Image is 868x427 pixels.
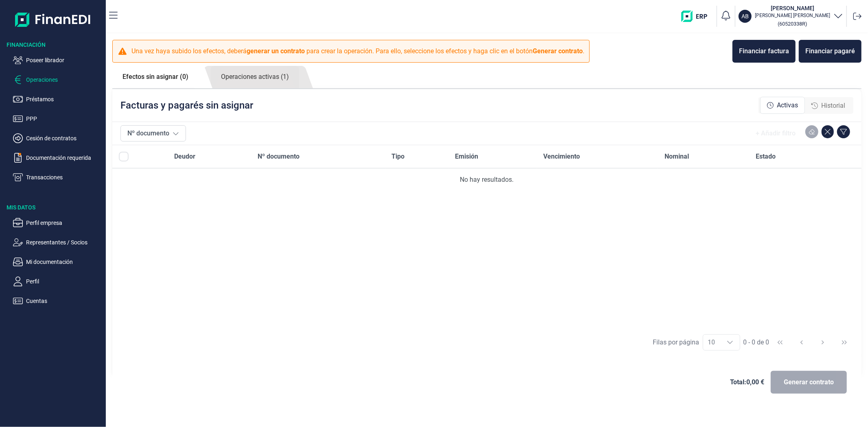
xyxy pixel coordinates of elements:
div: Choose [720,335,740,350]
span: Nominal [665,152,689,161]
span: Activas [777,100,798,110]
p: [PERSON_NAME] [PERSON_NAME] [755,12,830,19]
p: Documentación requerida [26,153,103,163]
div: No hay resultados. [119,175,855,185]
button: PPP [13,114,103,124]
p: Facturas y pagarés sin asignar [120,99,253,112]
div: Activas [760,97,805,114]
button: Financiar pagaré [799,40,861,63]
span: Nº documento [258,152,300,161]
b: generar un contrato [247,47,305,55]
span: Total: 0,00 € [730,377,764,387]
p: Poseer librador [26,55,103,65]
button: Cuentas [13,296,103,306]
p: Préstamos [26,94,103,104]
a: Efectos sin asignar (0) [112,66,199,88]
span: Vencimiento [544,152,580,161]
h3: [PERSON_NAME] [755,4,830,12]
span: Historial [821,101,845,111]
button: Cesión de contratos [13,133,103,143]
button: Perfil [13,277,103,286]
button: Next Page [813,333,833,352]
p: Mi documentación [26,257,103,267]
button: AB[PERSON_NAME][PERSON_NAME] [PERSON_NAME](60520338R) [739,4,843,28]
b: Generar contrato [533,47,583,55]
p: AB [741,12,749,20]
p: Cesión de contratos [26,133,103,143]
button: Mi documentación [13,257,103,267]
div: Financiar pagaré [805,46,855,56]
button: Perfil empresa [13,218,103,228]
div: Historial [805,98,852,114]
button: Operaciones [13,75,103,85]
img: Logo de aplicación [15,7,91,33]
p: Representantes / Socios [26,237,103,247]
button: Préstamos [13,94,103,104]
button: Documentación requerida [13,153,103,163]
button: Nº documento [120,125,186,142]
button: Representantes / Socios [13,237,103,247]
button: Previous Page [792,333,811,352]
span: Deudor [175,152,196,161]
button: Financiar factura [732,40,796,63]
img: erp [681,11,713,22]
p: Transacciones [26,172,103,182]
button: First Page [770,333,790,352]
small: Copiar cif [778,21,807,27]
div: Financiar factura [739,46,789,56]
span: Tipo [392,152,405,161]
button: Poseer librador [13,55,103,65]
span: Estado [756,152,776,161]
p: Perfil empresa [26,218,103,228]
div: Filas por página [653,338,700,347]
p: Cuentas [26,296,103,306]
button: Transacciones [13,172,103,182]
p: PPP [26,114,103,124]
button: Last Page [835,333,854,352]
p: Perfil [26,277,103,286]
span: Emisión [455,152,479,161]
p: Una vez haya subido los efectos, deberá para crear la operación. Para ello, seleccione los efecto... [131,46,584,56]
p: Operaciones [26,75,103,85]
div: All items unselected [119,152,129,161]
span: 0 - 0 de 0 [743,339,770,346]
a: Operaciones activas (1) [211,66,299,88]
